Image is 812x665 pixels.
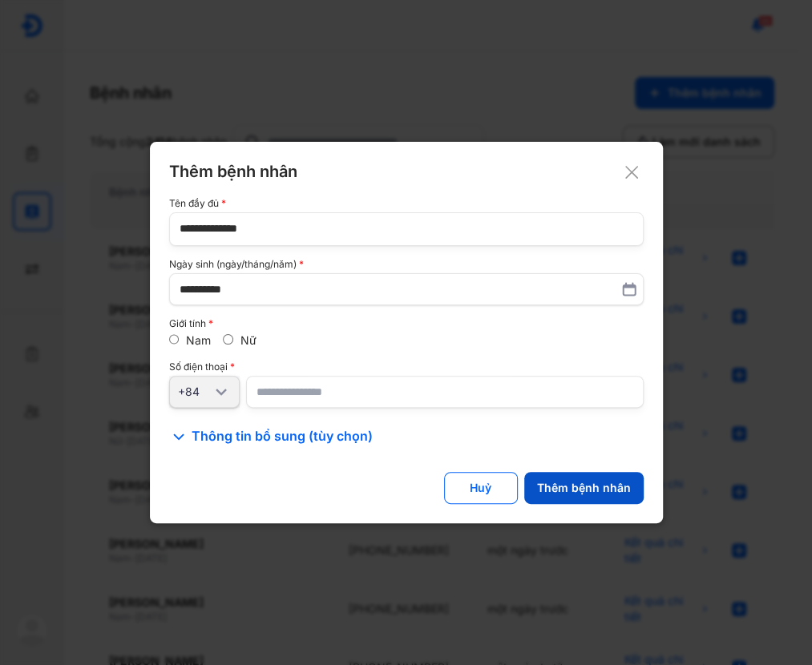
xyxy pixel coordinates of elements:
button: Thêm bệnh nhân [524,472,644,504]
label: Nam [185,333,210,347]
div: Tên đầy đủ [169,198,644,209]
button: Huỷ [444,472,518,504]
div: +84 [178,384,212,400]
label: Nữ [240,333,256,347]
div: Thêm bệnh nhân [537,480,631,496]
div: Số điện thoại [169,361,644,373]
div: Ngày sinh (ngày/tháng/năm) [169,259,644,270]
div: Giới tính [169,318,644,329]
div: Thêm bệnh nhân [169,161,644,182]
span: Thông tin bổ sung (tùy chọn) [192,427,373,446]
